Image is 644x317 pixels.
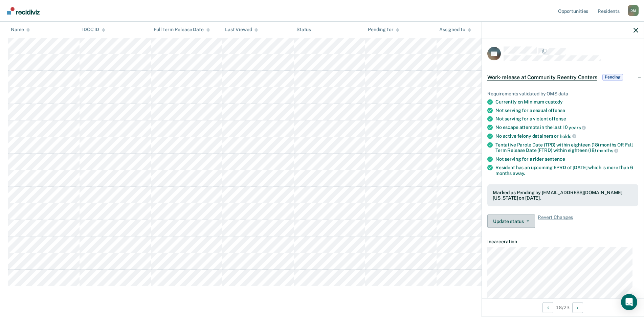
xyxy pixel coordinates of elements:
[495,164,638,176] div: Resident has an upcoming EPRD of [DATE] which is more than 6 months
[513,170,525,176] span: away.
[602,74,623,81] span: Pending
[628,5,639,16] button: Profile dropdown button
[487,214,535,228] button: Update status
[7,7,40,15] img: Recidiviz
[495,108,638,113] div: Not serving for a sexual
[495,116,638,122] div: Not serving for a violent
[495,99,638,105] div: Currently on Minimum
[569,125,586,130] span: years
[439,27,471,33] div: Assigned to
[548,108,565,113] span: offense
[549,116,566,121] span: offense
[11,27,30,33] div: Name
[538,214,573,228] span: Revert Changes
[572,302,583,313] button: Next Opportunity
[82,27,105,33] div: IDOC ID
[542,302,553,313] button: Previous Opportunity
[487,239,638,245] dt: Incarceration
[493,189,633,201] div: Marked as Pending by [EMAIL_ADDRESS][DOMAIN_NAME][US_STATE] on [DATE].
[545,156,565,161] span: sentence
[296,27,311,33] div: Status
[628,5,639,16] div: D M
[368,27,399,33] div: Pending for
[154,27,210,33] div: Full Term Release Date
[545,99,563,105] span: custody
[495,124,638,131] div: No escape attempts in the last 10
[560,133,576,139] span: holds
[495,156,638,162] div: Not serving for a rider
[495,142,638,153] div: Tentative Parole Date (TPD) within eighteen (18) months OR Full Term Release Date (FTRD) within e...
[487,91,638,96] div: Requirements validated by OMS data
[495,133,638,139] div: No active felony detainers or
[597,148,618,153] span: months
[621,294,637,310] div: Open Intercom Messenger
[482,298,644,316] div: 18 / 23
[487,74,597,81] span: Work-release at Community Reentry Centers
[482,66,644,88] div: Work-release at Community Reentry CentersPending
[225,27,258,33] div: Last Viewed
